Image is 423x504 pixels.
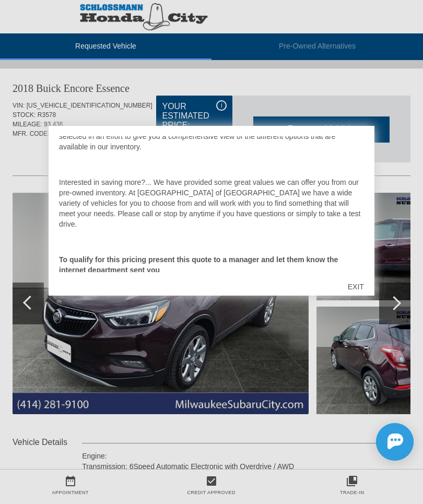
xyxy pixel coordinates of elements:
[59,177,364,229] p: Interested in saving more?... We have provided some great values we can offer you from our pre-ow...
[59,255,338,274] strong: To qualify for this pricing present this quote to a manager and let them know the internet depart...
[329,414,423,470] iframe: Chat Assistance
[59,121,364,152] p: Additionally, we have taken the time to quote several similar versions of the vehicle you've sele...
[337,271,374,302] div: EXIT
